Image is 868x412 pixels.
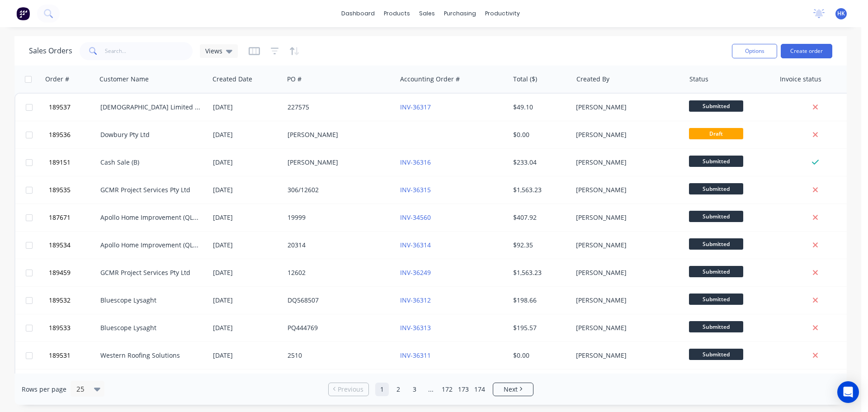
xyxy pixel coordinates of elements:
[513,268,566,277] div: $1,563.23
[213,351,280,360] div: [DATE]
[49,268,71,277] span: 189459
[213,296,280,305] div: [DATE]
[780,75,821,84] div: Invoice status
[400,75,460,84] div: Accounting Order #
[400,323,431,332] a: INV-36313
[576,351,676,360] div: [PERSON_NAME]
[576,130,676,139] div: [PERSON_NAME]
[493,385,533,394] a: Next page
[46,287,100,314] button: 189532
[213,323,280,332] div: [DATE]
[105,42,193,60] input: Search...
[576,158,676,167] div: [PERSON_NAME]
[205,46,222,56] span: Views
[49,213,71,222] span: 187671
[49,241,71,250] span: 189534
[288,130,388,139] div: [PERSON_NAME]
[49,296,71,305] span: 189532
[100,185,201,194] div: GCMR Project Services Pty Ltd
[400,296,431,304] a: INV-36312
[288,351,388,360] div: 2510
[213,158,280,167] div: [DATE]
[49,103,71,112] span: 189537
[400,241,431,249] a: INV-36314
[504,385,518,394] span: Next
[288,213,388,222] div: 19999
[513,103,566,112] div: $49.10
[337,7,379,20] a: dashboard
[513,75,537,84] div: Total ($)
[100,323,201,332] div: Bluescope Lysaght
[287,75,302,84] div: PO #
[689,321,743,332] span: Submitted
[46,314,100,341] button: 189533
[288,185,388,194] div: 306/12602
[457,383,470,396] a: Page 173
[212,75,252,84] div: Created Date
[576,323,676,332] div: [PERSON_NAME]
[288,323,388,332] div: PQ444769
[338,385,363,394] span: Previous
[689,238,743,250] span: Submitted
[689,75,708,84] div: Status
[513,158,566,167] div: $233.04
[689,211,743,222] span: Submitted
[213,268,280,277] div: [DATE]
[689,294,743,305] span: Submitted
[49,351,71,360] span: 189531
[400,158,431,166] a: INV-36316
[46,342,100,369] button: 189531
[781,44,832,58] button: Create order
[481,7,524,20] div: productivity
[213,213,280,222] div: [DATE]
[400,213,431,222] a: INV-34560
[100,103,201,112] div: [DEMOGRAPHIC_DATA] Limited T/as Joii Roofing
[46,149,100,176] button: 189151
[513,185,566,194] div: $1,563.23
[424,383,438,396] a: Jump forward
[46,369,100,397] button: 189530
[576,213,676,222] div: [PERSON_NAME]
[49,323,71,332] span: 189533
[689,266,743,277] span: Submitted
[100,158,201,167] div: Cash Sale (B)
[689,349,743,360] span: Submitted
[513,351,566,360] div: $0.00
[837,9,845,18] span: HK
[576,296,676,305] div: [PERSON_NAME]
[440,383,454,396] a: Page 172
[576,75,609,84] div: Created By
[100,296,201,305] div: Bluescope Lysaght
[46,259,100,286] button: 189459
[513,130,566,139] div: $0.00
[213,241,280,250] div: [DATE]
[100,268,201,277] div: GCMR Project Services Pty Ltd
[513,323,566,332] div: $195.57
[46,232,100,259] button: 189534
[288,296,388,305] div: DQ568507
[400,268,431,277] a: INV-36249
[415,7,439,20] div: sales
[213,103,280,112] div: [DATE]
[45,75,69,84] div: Order #
[400,351,431,360] a: INV-36311
[325,383,537,396] ul: Pagination
[513,296,566,305] div: $198.66
[400,103,431,111] a: INV-36317
[837,381,859,403] div: Open Intercom Messenger
[99,75,149,84] div: Customer Name
[689,156,743,167] span: Submitted
[29,47,72,55] h1: Sales Orders
[689,183,743,194] span: Submitted
[49,185,71,194] span: 189535
[576,241,676,250] div: [PERSON_NAME]
[46,204,100,231] button: 187671
[689,100,743,112] span: Submitted
[46,121,100,148] button: 189536
[288,241,388,250] div: 20314
[473,383,486,396] a: Page 174
[288,158,388,167] div: [PERSON_NAME]
[439,7,481,20] div: purchasing
[100,213,201,222] div: Apollo Home Improvement (QLD) Pty Ltd
[100,241,201,250] div: Apollo Home Improvement (QLD) Pty Ltd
